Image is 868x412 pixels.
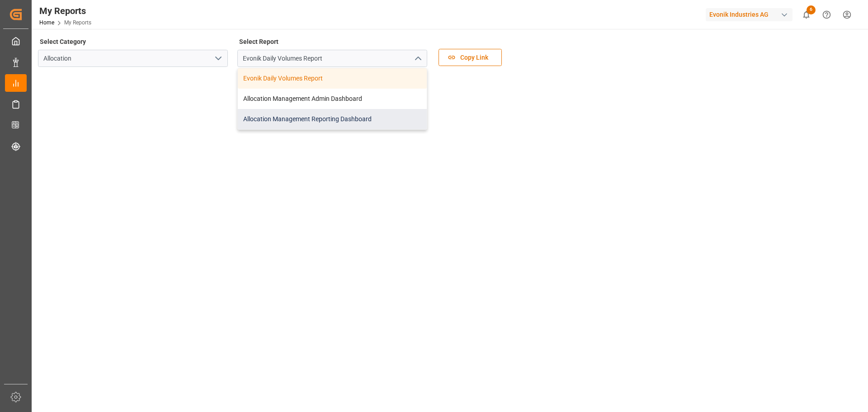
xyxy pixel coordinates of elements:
[439,49,502,66] button: Copy Link
[211,52,225,66] button: open menu
[456,53,493,62] span: Copy Link
[238,89,427,109] div: Allocation Management Admin Dashboard
[39,4,91,18] div: My Reports
[706,8,793,21] div: Evonik Industries AG
[39,19,54,26] a: Home
[796,5,816,25] button: show 6 new notifications
[706,6,796,23] button: Evonik Industries AG
[410,52,424,66] button: close menu
[38,35,87,48] label: Select Category
[237,50,427,67] input: Type to search/select
[237,35,280,48] label: Select Report
[38,50,228,67] input: Type to search/select
[807,5,816,14] span: 6
[816,5,837,25] button: Help Center
[238,68,427,89] div: Evonik Daily Volumes Report
[238,109,427,129] div: Allocation Management Reporting Dashboard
